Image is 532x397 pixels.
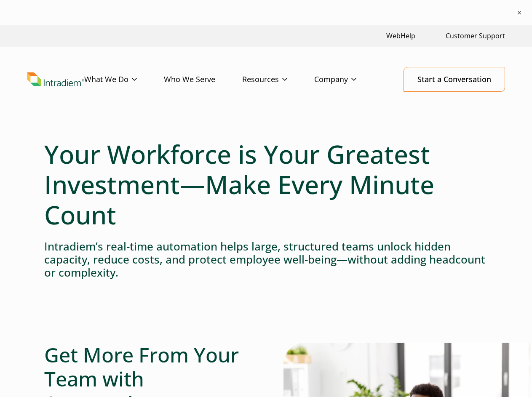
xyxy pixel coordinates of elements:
[44,139,488,230] h1: Your Workforce is Your Greatest Investment—Make Every Minute Count
[404,67,505,92] a: Start a Conversation
[242,67,314,92] a: Resources
[515,8,524,17] button: ×
[27,72,84,86] a: Link to homepage of Intradiem
[27,72,84,86] img: Intradiem
[164,67,242,92] a: Who We Serve
[442,27,508,45] a: Customer Support
[84,67,164,92] a: What We Do
[44,240,488,280] h4: Intradiem’s real-time automation helps large, structured teams unlock hidden capacity, reduce cos...
[314,67,383,92] a: Company
[383,27,419,45] a: Link opens in a new window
